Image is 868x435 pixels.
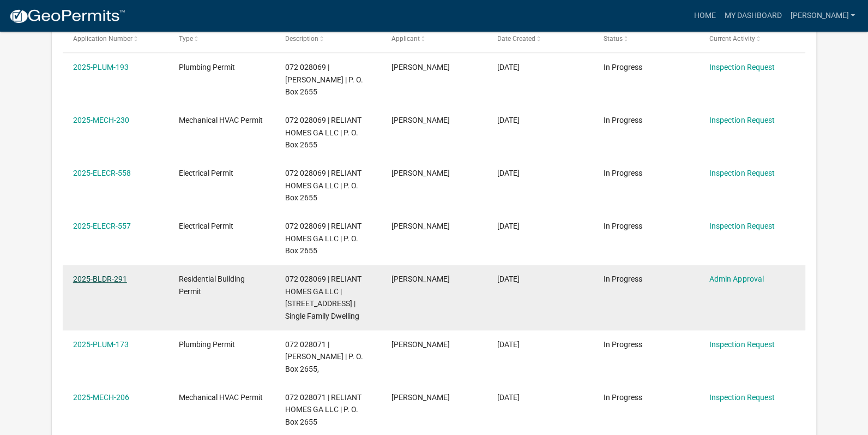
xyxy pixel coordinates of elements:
span: 072 028071 | Lance McCart | P. O. Box 2655, [285,340,363,374]
span: In Progress [604,222,642,230]
a: 2025-ELECR-557 [73,222,131,230]
span: In Progress [604,169,642,177]
span: Melinda Landrum [391,393,449,402]
span: Melinda Landrum [391,63,449,71]
span: Applicant [391,35,419,43]
a: Inspection Request [709,393,774,402]
a: Inspection Request [709,63,774,71]
a: My Dashboard [720,5,786,26]
datatable-header-cell: Status [593,26,699,52]
span: 09/26/2025 [497,275,520,283]
span: 072 028069 | RELIANT HOMES GA LLC | P. O. Box 2655 [285,222,361,255]
span: Electrical Permit [179,169,233,177]
span: 072 028069 | RELIANT HOMES GA LLC | P. O. Box 2655 [285,116,361,150]
span: 072 028069 | RELIANT HOMES GA LLC | 138 HARMONY FARMS ORCHARD | Single Family Dwelling [285,275,361,320]
datatable-header-cell: Description [275,26,381,52]
a: Inspection Request [709,169,774,177]
a: Inspection Request [709,116,774,124]
span: In Progress [604,63,642,71]
span: Melinda Landrum [391,222,449,230]
span: 09/26/2025 [497,169,520,177]
a: 2025-MECH-206 [73,393,129,402]
span: Residential Building Permit [179,275,245,296]
span: In Progress [604,393,642,402]
a: 2025-MECH-230 [73,116,129,124]
span: 09/26/2025 [497,116,520,124]
span: Current Activity [709,35,755,43]
span: 08/26/2025 [497,340,520,349]
datatable-header-cell: Date Created [487,26,593,52]
span: Application Number [73,35,132,43]
a: Admin Approval [709,275,763,283]
a: [PERSON_NAME] [786,5,859,26]
datatable-header-cell: Application Number [63,26,169,52]
span: Plumbing Permit [179,63,235,71]
span: 072 028071 | RELIANT HOMES GA LLC | P. O. Box 2655 [285,393,361,427]
span: Type [179,35,193,43]
a: Home [689,5,720,26]
datatable-header-cell: Type [168,26,275,52]
a: Inspection Request [709,340,774,349]
a: 2025-PLUM-193 [73,63,129,71]
span: Mechanical HVAC Permit [179,116,263,124]
span: Plumbing Permit [179,340,235,349]
span: Electrical Permit [179,222,233,230]
span: Melinda Landrum [391,340,449,349]
a: 2025-PLUM-173 [73,340,129,349]
span: Date Created [497,35,535,43]
span: Mechanical HVAC Permit [179,393,263,402]
datatable-header-cell: Current Activity [699,26,805,52]
span: In Progress [604,275,642,283]
span: In Progress [604,116,642,124]
span: 08/25/2025 [497,393,520,402]
span: 09/26/2025 [497,63,520,71]
span: Melinda Landrum [391,275,449,283]
datatable-header-cell: Applicant [381,26,487,52]
a: 2025-ELECR-558 [73,169,131,177]
span: Description [285,35,318,43]
span: Status [604,35,623,43]
a: Inspection Request [709,222,774,230]
a: 2025-BLDR-291 [73,275,127,283]
span: In Progress [604,340,642,349]
span: Melinda Landrum [391,116,449,124]
span: 072 028069 | Lance McCart | P. O. Box 2655 [285,63,363,97]
span: 072 028069 | RELIANT HOMES GA LLC | P. O. Box 2655 [285,169,361,202]
span: Melinda Landrum [391,169,449,177]
span: 09/26/2025 [497,222,520,230]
